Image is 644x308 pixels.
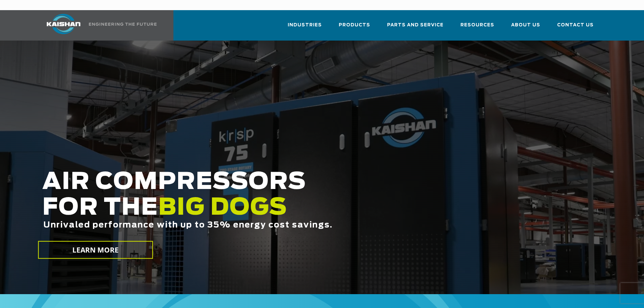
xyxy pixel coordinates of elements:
a: Contact Us [557,16,594,39]
a: Products [339,16,370,39]
span: Parts and Service [387,21,444,29]
span: About Us [511,21,540,29]
a: Industries [288,16,322,39]
img: kaishan logo [38,14,89,34]
span: LEARN MORE [72,245,119,255]
span: Resources [460,21,494,29]
span: Unrivaled performance with up to 35% energy cost savings. [43,221,333,229]
a: About Us [511,16,540,39]
a: Kaishan USA [38,10,158,41]
span: BIG DOGS [158,196,287,219]
h2: AIR COMPRESSORS FOR THE [42,169,507,251]
a: Parts and Service [387,16,444,39]
span: Products [339,21,370,29]
span: Contact Us [557,21,594,29]
img: Engineering the future [89,23,157,26]
span: Industries [288,21,322,29]
a: Resources [460,16,494,39]
a: LEARN MORE [38,241,153,259]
